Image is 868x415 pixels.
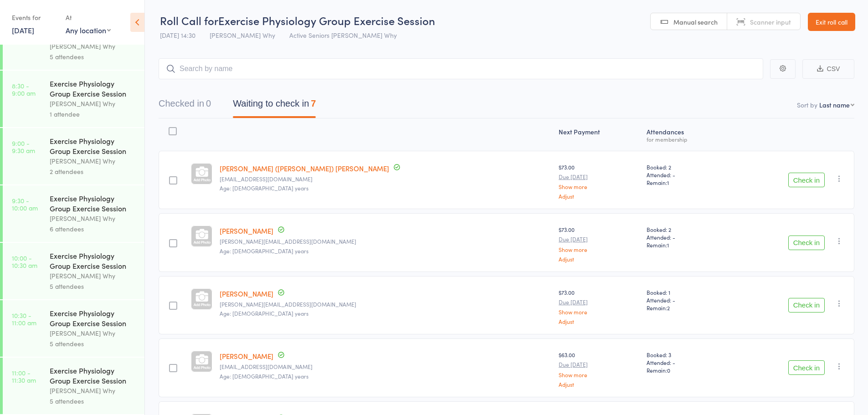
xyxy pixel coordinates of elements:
[559,236,639,242] small: Due [DATE]
[12,312,36,326] time: 10:30 - 11:00 am
[220,238,551,245] small: John@johnfavaloro.com
[559,318,639,324] a: Adjust
[50,156,137,166] div: [PERSON_NAME] Why
[50,396,137,406] div: 5 attendees
[50,136,137,156] div: Exercise Physiology Group Exercise Session
[233,94,316,118] button: Waiting to check in7
[3,185,144,242] a: 9:30 -10:00 amExercise Physiology Group Exercise Session[PERSON_NAME] Why6 attendees
[647,359,725,366] span: Attended: -
[647,233,725,241] span: Attended: -
[647,163,725,171] span: Booked: 2
[647,171,725,179] span: Attended: -
[220,289,273,298] a: [PERSON_NAME]
[788,173,825,187] button: Check in
[50,328,137,338] div: [PERSON_NAME] Why
[50,224,137,234] div: 6 attendees
[647,241,725,249] span: Remain:
[559,361,639,368] small: Due [DATE]
[559,174,639,180] small: Due [DATE]
[220,226,273,236] a: [PERSON_NAME]
[3,358,144,414] a: 11:00 -11:30 amExercise Physiology Group Exercise Session[PERSON_NAME] Why5 attendees
[50,213,137,224] div: [PERSON_NAME] Why
[12,25,34,35] a: [DATE]
[289,31,397,40] span: Active Seniors [PERSON_NAME] Why
[66,25,111,35] div: Any location
[220,351,273,361] a: [PERSON_NAME]
[50,98,137,109] div: [PERSON_NAME] Why
[643,123,729,147] div: Atten­dances
[559,256,639,262] a: Adjust
[647,351,725,359] span: Booked: 3
[159,94,211,118] button: Checked in0
[559,372,639,378] a: Show more
[647,225,725,233] span: Booked: 2
[160,13,218,28] span: Roll Call for
[667,241,669,249] span: 1
[12,369,36,384] time: 11:00 - 11:30 am
[50,78,137,98] div: Exercise Physiology Group Exercise Session
[647,304,725,312] span: Remain:
[802,59,854,79] button: CSV
[559,225,639,261] div: $73.00
[159,58,763,79] input: Search by name
[50,51,137,62] div: 5 attendees
[218,13,435,28] span: Exercise Physiology Group Exercise Session
[12,82,36,97] time: 8:30 - 9:00 am
[819,100,850,109] div: Last name
[220,301,551,307] small: jenny_oconnor@bigpond.com
[50,338,137,349] div: 5 attendees
[559,163,639,199] div: $73.00
[50,281,137,292] div: 5 attendees
[220,176,551,182] small: sallymchughwarner@gmail.com
[12,139,35,154] time: 9:00 - 9:30 am
[559,288,639,324] div: $73.00
[3,128,144,184] a: 9:00 -9:30 amExercise Physiology Group Exercise Session[PERSON_NAME] Why2 attendees
[559,351,639,387] div: $63.00
[559,381,639,387] a: Adjust
[788,236,825,250] button: Check in
[50,365,137,385] div: Exercise Physiology Group Exercise Session
[788,360,825,375] button: Check in
[66,10,111,25] div: At
[559,193,639,199] a: Adjust
[160,31,195,40] span: [DATE] 14:30
[647,179,725,186] span: Remain:
[3,300,144,357] a: 10:30 -11:00 amExercise Physiology Group Exercise Session[PERSON_NAME] Why5 attendees
[50,308,137,328] div: Exercise Physiology Group Exercise Session
[788,298,825,313] button: Check in
[50,251,137,271] div: Exercise Physiology Group Exercise Session
[559,246,639,252] a: Show more
[220,372,308,380] span: Age: [DEMOGRAPHIC_DATA] years
[647,288,725,296] span: Booked: 1
[50,41,137,51] div: [PERSON_NAME] Why
[220,184,308,192] span: Age: [DEMOGRAPHIC_DATA] years
[220,247,308,255] span: Age: [DEMOGRAPHIC_DATA] years
[559,309,639,315] a: Show more
[12,254,37,269] time: 10:00 - 10:30 am
[647,366,725,374] span: Remain:
[647,136,725,142] div: for membership
[50,385,137,396] div: [PERSON_NAME] Why
[311,98,316,108] div: 7
[50,166,137,177] div: 2 attendees
[3,71,144,127] a: 8:30 -9:00 amExercise Physiology Group Exercise Session[PERSON_NAME] Why1 attendee
[647,296,725,304] span: Attended: -
[3,243,144,299] a: 10:00 -10:30 amExercise Physiology Group Exercise Session[PERSON_NAME] Why5 attendees
[220,309,308,317] span: Age: [DEMOGRAPHIC_DATA] years
[667,366,670,374] span: 0
[50,193,137,213] div: Exercise Physiology Group Exercise Session
[750,17,791,26] span: Scanner input
[206,98,211,108] div: 0
[667,179,669,186] span: 1
[210,31,275,40] span: [PERSON_NAME] Why
[12,197,38,211] time: 9:30 - 10:00 am
[673,17,718,26] span: Manual search
[50,109,137,119] div: 1 attendee
[559,299,639,305] small: Due [DATE]
[50,271,137,281] div: [PERSON_NAME] Why
[12,10,56,25] div: Events for
[559,184,639,190] a: Show more
[667,304,670,312] span: 2
[808,13,855,31] a: Exit roll call
[220,364,551,370] small: Wendypaul52@gmail.com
